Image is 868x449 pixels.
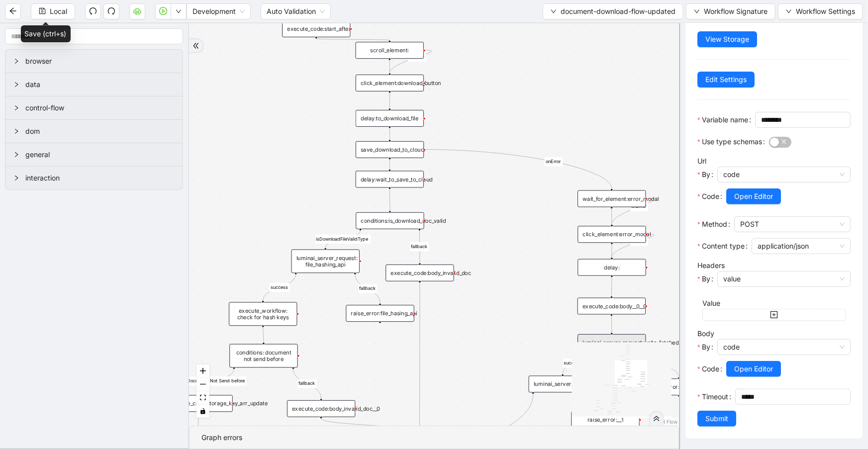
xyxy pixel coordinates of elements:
[356,42,424,59] div: scroll_element:
[196,405,209,418] button: toggle interactivity
[612,277,612,296] g: Edge from delay: to execute_code:body__0__0
[356,212,424,229] div: conditions:is_download_doc_valid
[39,7,46,14] span: save
[386,265,454,281] div: execute_code:body_invalid_doc
[103,3,119,19] button: redo
[346,305,414,322] div: raise_error:file_hasing_apiplus-circle
[85,3,101,19] button: undo
[697,261,725,269] label: Headers
[287,400,355,417] div: execute_code:body_invalid_doc__0
[723,340,845,355] span: code
[543,3,683,19] button: downdocument-download-flow-updated
[165,395,233,412] div: execute_code:storage_key_arr_update
[282,20,350,37] div: execute_code:start_after
[25,56,175,67] span: browser
[578,334,646,351] div: luminai_server_request:write_fetched_data_to_google_sheet__0__0
[89,7,97,15] span: undo
[13,82,19,88] span: right
[705,34,749,45] span: View Storage
[356,171,424,188] div: delay:wait_to_save_to_cloud
[375,329,386,340] span: plus-circle
[796,6,855,17] span: Workflow Settings
[291,250,360,273] div: luminai_server_request: file_hashing_api
[702,169,710,180] span: By
[5,120,183,143] div: dom
[694,8,700,14] span: down
[171,3,187,19] button: down
[704,6,768,17] span: Workflow Signature
[578,259,646,276] div: delay:
[196,364,209,378] button: zoom in
[697,411,736,427] button: Submit
[129,3,145,19] button: cloud-server
[25,173,175,183] span: interaction
[578,298,646,315] div: execute_code:body__0__0
[702,363,719,374] span: Code
[355,274,380,303] g: Edge from luminai_server_request: file_hashing_api to raise_error:file_hasing_api
[356,110,424,127] div: delay:to_download_file
[193,4,245,19] span: Development
[390,189,390,211] g: Edge from delay:wait_to_save_to_cloud to conditions:is_download_doc_valid
[705,413,728,424] span: Submit
[529,376,597,393] div: luminai_server_request:send_email_alert
[315,231,371,248] g: Edge from conditions:is_download_doc_valid to luminai_server_request: file_hashing_api
[13,105,19,111] span: right
[21,25,71,42] div: Save (ctrl+s)
[786,8,792,14] span: down
[551,8,557,14] span: down
[5,73,183,96] div: data
[697,329,714,338] label: Body
[356,75,424,91] div: click_element:download_button
[229,302,297,326] div: execute_workflow: check for hash keys
[758,239,845,254] span: application/json
[159,7,167,15] span: play-circle
[652,419,677,425] a: React Flow attribution
[578,190,646,207] div: wait_for_element:error_modal
[25,126,175,137] span: dom
[13,175,19,181] span: right
[356,141,424,158] div: save_download_to_cloud:
[702,391,728,402] span: Timeout
[572,412,640,429] div: raise_error:__1
[740,217,845,232] span: POST
[5,143,183,166] div: general
[9,7,17,15] span: arrow-left
[561,6,675,17] span: document-download-flow-updated
[723,271,845,286] span: value
[702,273,710,284] span: By
[674,402,685,414] span: plus-circle
[702,298,846,309] div: Value
[734,363,773,374] span: Open Editor
[196,378,209,391] button: zoom out
[5,96,183,119] div: control-flow
[410,231,429,263] g: Edge from conditions:is_download_doc_valid to execute_code:body_invalid_doc
[267,4,325,19] span: Auto Validation
[229,344,297,368] div: conditions: document not send before
[186,369,247,393] g: Edge from conditions: document not send before to execute_code:storage_key_arr_update
[563,353,582,374] g: Edge from luminai_server_request:write_fetched_data_to_google_sheet__0__0 to luminai_server_reque...
[778,3,863,19] button: downWorkflow Settings
[346,305,414,322] div: raise_error:file_hasing_api
[702,219,727,230] span: Method
[702,114,748,125] span: Variable name
[198,414,199,431] g: Edge from execute_code:storage_key_arr_update to execute_code:signed_url_arr_update
[176,8,182,14] span: down
[697,157,706,165] label: Url
[13,152,19,158] span: right
[705,74,747,85] span: Edit Settings
[316,39,390,40] g: Edge from execute_code:start_after to scroll_element:
[697,72,755,88] button: Edit Settings
[133,7,141,15] span: cloud-server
